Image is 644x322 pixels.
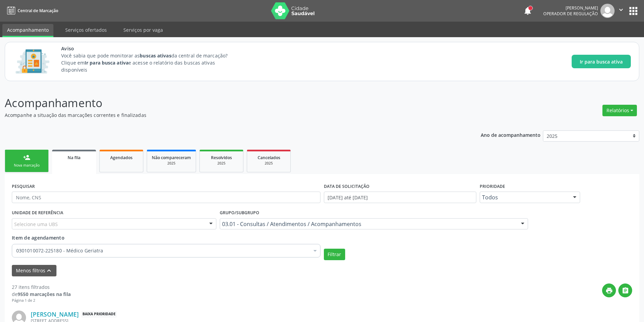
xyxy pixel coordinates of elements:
div: 2025 [252,161,286,166]
span: Baixa Prioridade [81,311,117,318]
label: Grupo/Subgrupo [220,208,259,218]
button: Filtrar [324,249,345,260]
label: UNIDADE DE REFERÊNCIA [12,208,63,218]
button: notifications [523,6,532,16]
div: 27 itens filtrados [12,283,71,291]
span: Resolvidos [211,155,232,160]
i:  [617,6,625,14]
p: Acompanhamento [5,95,449,112]
strong: buscas ativas [140,52,171,59]
p: Ano de acompanhamento [481,130,541,139]
span: Cancelados [258,155,280,160]
button: Menos filtroskeyboard_arrow_up [12,265,56,277]
div: Página 1 de 2 [12,298,71,303]
div: 2025 [152,161,191,166]
a: Serviços por vaga [119,24,168,36]
img: Imagem de CalloutCard [13,46,52,77]
a: Acompanhamento [2,24,53,37]
p: Acompanhe a situação das marcações correntes e finalizadas [5,112,449,119]
div: person_add [23,154,30,161]
button: Ir para busca ativa [572,55,631,68]
input: Nome, CNS [12,192,320,203]
i:  [622,287,629,294]
button: apps [627,5,639,17]
i: keyboard_arrow_up [45,267,53,274]
span: Na fila [68,155,80,160]
span: Não compareceram [152,155,191,160]
span: Agendados [110,155,133,160]
span: Ir para busca ativa [580,58,623,65]
span: 03.01 - Consultas / Atendimentos / Acompanhamentos [222,221,515,227]
label: PESQUISAR [12,181,35,192]
span: Todos [482,194,566,201]
button: Relatórios [602,105,637,116]
input: Selecione um intervalo [324,192,476,203]
img: img [600,4,615,18]
a: Central de Marcação [5,5,58,16]
a: Serviços ofertados [61,24,112,36]
span: Operador de regulação [543,11,598,17]
button: print [602,283,616,297]
label: DATA DE SOLICITAÇÃO [324,181,369,192]
div: de [12,291,71,298]
i: print [605,287,613,294]
strong: Ir para busca ativa [85,59,128,66]
button:  [618,283,632,297]
span: Aviso [61,45,240,52]
a: [PERSON_NAME] [31,311,79,318]
div: 2025 [205,161,238,166]
span: Central de Marcação [18,8,58,14]
label: Prioridade [480,181,505,192]
span: 0301010072-225180 - Médico Geriatra [16,247,309,254]
button:  [615,4,627,18]
span: Selecione uma UBS [14,221,58,228]
div: [PERSON_NAME] [543,5,598,11]
p: Você sabia que pode monitorar as da central de marcação? Clique em e acesse o relatório das busca... [61,52,240,73]
strong: 9550 marcações na fila [18,291,71,297]
span: Item de agendamento [12,234,65,241]
div: Nova marcação [10,163,44,168]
